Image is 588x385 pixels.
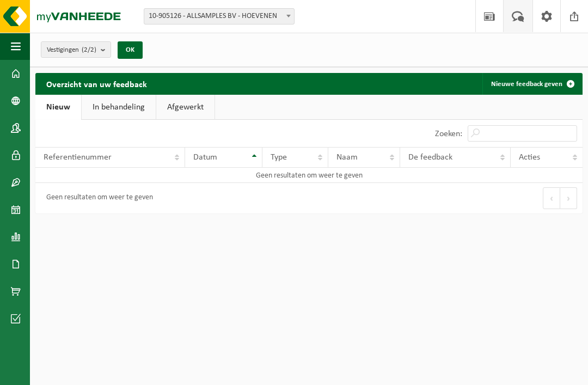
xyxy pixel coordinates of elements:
span: Naam [336,153,358,162]
div: Geen resultaten om weer te geven [41,188,153,208]
span: Acties [519,153,540,162]
span: Datum [193,153,217,162]
button: OK [118,41,143,59]
count: (2/2) [82,46,96,53]
span: Referentienummer [44,153,112,162]
td: Geen resultaten om weer te geven [35,168,583,183]
a: In behandeling [82,95,156,120]
a: Afgewerkt [156,95,215,120]
span: Type [271,153,287,162]
a: Nieuw [35,95,81,120]
span: De feedback [408,153,452,162]
span: 10-905126 - ALLSAMPLES BV - HOEVENEN [144,9,294,24]
span: Vestigingen [47,42,96,58]
span: 10-905126 - ALLSAMPLES BV - HOEVENEN [144,8,295,25]
button: Previous [543,187,560,209]
button: Next [560,187,577,209]
h2: Overzicht van uw feedback [35,73,158,94]
label: Zoeken: [435,130,462,138]
button: Vestigingen(2/2) [41,41,111,58]
a: Nieuwe feedback geven [482,73,581,95]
